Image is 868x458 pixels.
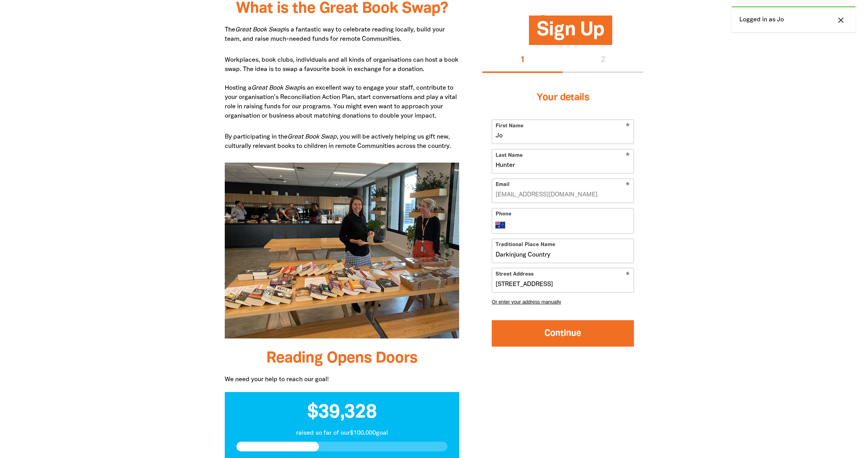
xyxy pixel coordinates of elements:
[225,375,459,384] p: We need your help to reach our goal!
[236,2,448,16] span: What is the Great Book Swap?
[225,25,459,44] p: The is a fantastic way to celebrate reading locally, build your team, and raise much-needed funds...
[266,351,417,366] span: Reading Opens Doors
[834,15,848,25] button: close
[225,56,459,121] p: Workplaces, book clubs, individuals and all kinds of organisations can host a book swap. The idea...
[537,21,604,45] span: Sign Up
[836,16,846,25] i: close
[225,132,459,151] p: By participating in the , you will be actively helping us gift new, culturally relevant books to ...
[492,299,634,305] button: Or enter your address manually
[251,85,301,91] em: Great Book Swap
[492,82,634,113] h3: Your details
[288,134,337,140] em: Great Book Swap
[492,320,634,346] button: Continue
[307,404,376,422] span: $39,328
[482,48,563,73] button: Stage 1
[235,27,284,33] em: Great Book Swap
[732,6,856,32] div: Logged in as Jo
[225,429,459,438] p: raised so far of our $100,000 goal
